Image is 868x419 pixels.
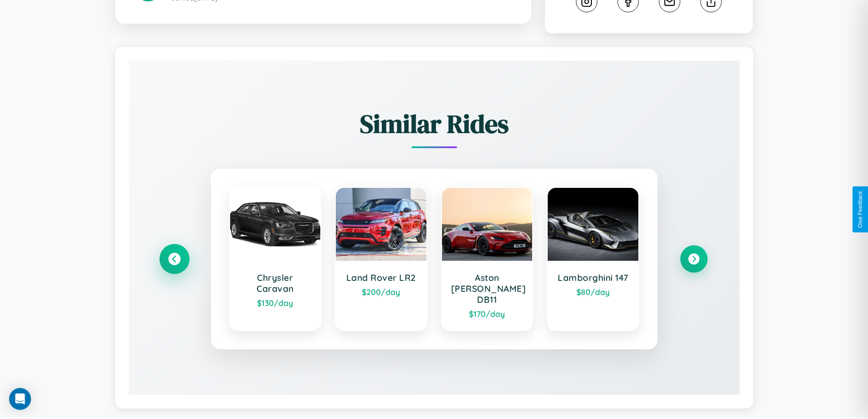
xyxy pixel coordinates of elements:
[557,272,629,283] h3: Lamborghini 147
[547,187,639,331] a: Lamborghini 147$80/day
[9,388,31,410] div: Open Intercom Messenger
[161,106,708,141] h2: Similar Rides
[239,272,312,294] h3: Chrysler Caravan
[335,187,427,331] a: Land Rover LR2$200/day
[441,187,534,331] a: Aston [PERSON_NAME] DB11$170/day
[451,309,524,319] div: $ 170 /day
[345,272,417,283] h3: Land Rover LR2
[239,298,312,308] div: $ 130 /day
[345,287,417,297] div: $ 200 /day
[557,287,629,297] div: $ 80 /day
[857,191,863,228] div: Give Feedback
[451,272,524,305] h3: Aston [PERSON_NAME] DB11
[229,187,322,331] a: Chrysler Caravan$130/day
